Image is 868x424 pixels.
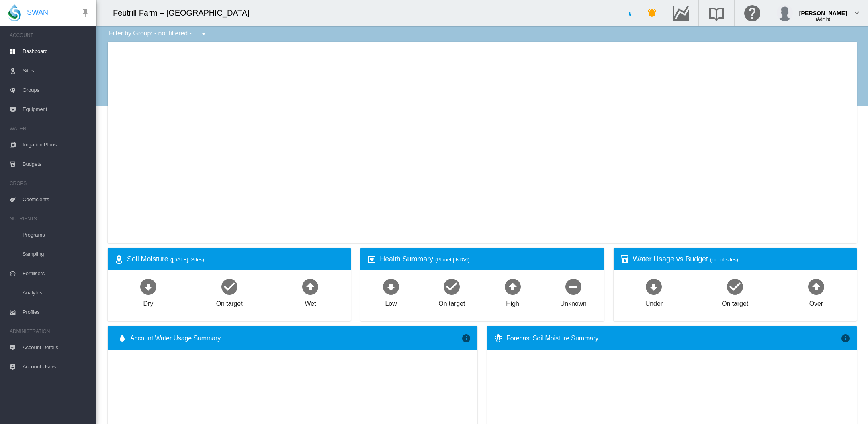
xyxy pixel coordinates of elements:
span: Sampling [23,245,90,264]
md-icon: icon-water [117,333,127,343]
span: Coefficients [23,190,90,209]
md-icon: icon-checkbox-marked-circle [442,277,461,296]
md-icon: icon-information [841,333,850,343]
span: ACCOUNT [10,29,90,42]
div: Low [385,296,397,308]
button: icon-menu-down [196,26,212,42]
md-icon: icon-checkbox-marked-circle [725,277,745,296]
span: Profiles [23,303,90,322]
div: Under [645,296,663,308]
md-icon: icon-arrow-down-bold-circle [381,277,401,296]
md-icon: icon-arrow-up-bold-circle [301,277,320,296]
div: Wet [305,296,316,308]
md-icon: icon-map-marker-radius [114,255,124,264]
md-icon: icon-information [461,333,471,343]
md-icon: Go to the Data Hub [671,8,690,18]
span: Budgets [23,154,90,174]
span: (Admin) [816,17,830,21]
div: High [506,296,519,308]
span: Account Details [23,338,90,357]
div: Filter by Group: - not filtered - [103,26,214,42]
md-icon: icon-chevron-down [852,8,862,18]
img: SWAN-Landscape-Logo-Colour-drop.png [8,4,21,21]
div: Water Usage vs Budget [633,254,850,264]
div: Unknown [560,296,587,308]
div: Dry [143,296,154,308]
span: Programs [23,225,90,245]
md-icon: icon-arrow-down-bold-circle [139,277,158,296]
div: On target [216,296,243,308]
span: SWAN [27,8,48,18]
span: Analytes [23,283,90,303]
span: CROPS [10,177,90,190]
span: WATER [10,122,90,135]
span: Equipment [23,100,90,119]
div: Health Summary [380,254,597,264]
img: profile.jpg [777,5,793,21]
span: NUTRIENTS [10,212,90,225]
span: Dashboard [23,42,90,61]
span: (no. of sites) [710,257,738,263]
button: icon-bell-ring [644,5,660,21]
md-icon: icon-arrow-up-bold-circle [807,277,826,296]
md-icon: icon-arrow-down-bold-circle [644,277,663,296]
div: Over [809,296,823,308]
span: (Planet | NDVI) [435,257,470,263]
div: On target [438,296,465,308]
span: Sites [23,61,90,80]
md-icon: icon-bell-ring [647,8,657,18]
div: On target [722,296,748,308]
md-icon: icon-minus-circle [564,277,583,296]
span: ([DATE], Sites) [170,257,204,263]
md-icon: icon-pin [80,8,90,18]
span: Fertilisers [23,264,90,283]
div: [PERSON_NAME] [799,6,847,14]
span: Account Users [23,357,90,377]
md-icon: icon-checkbox-marked-circle [220,277,239,296]
span: Account Water Usage Summary [130,334,461,343]
div: Soil Moisture [127,254,344,264]
md-icon: icon-thermometer-lines [493,333,503,343]
md-icon: icon-heart-box-outline [367,255,377,264]
md-icon: icon-menu-down [199,29,209,39]
md-icon: icon-cup-water [620,255,630,264]
md-icon: Search the knowledge base [707,8,726,18]
div: Forecast Soil Moisture Summary [506,334,841,343]
md-icon: icon-arrow-up-bold-circle [503,277,522,296]
span: Groups [23,80,90,100]
span: Irrigation Plans [23,135,90,154]
md-icon: Click here for help [743,8,762,18]
div: Feutrill Farm – [GEOGRAPHIC_DATA] [113,7,256,19]
span: ADMINISTRATION [10,325,90,338]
